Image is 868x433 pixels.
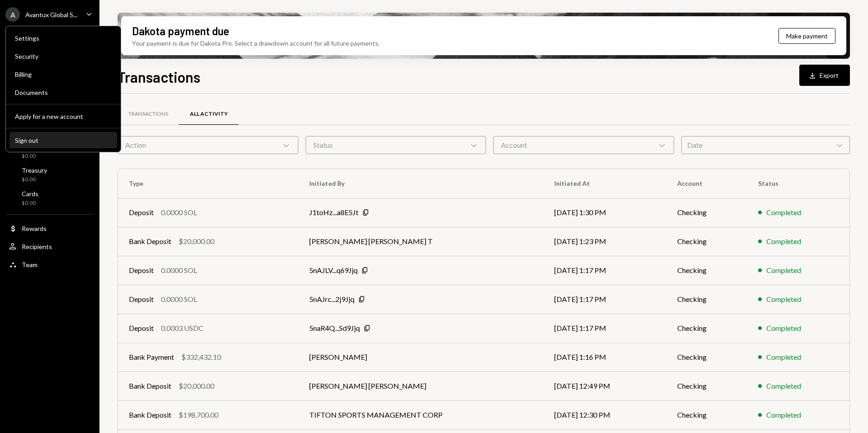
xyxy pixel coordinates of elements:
[666,169,747,198] th: Account
[15,113,112,120] div: Apply for a new account
[666,256,747,285] td: Checking
[298,372,543,400] td: [PERSON_NAME] [PERSON_NAME]
[179,236,214,247] div: $20,000.00
[190,110,228,118] div: All Activity
[5,238,94,254] a: Recipients
[309,265,358,276] div: 5nAJLV...q69Jjq
[15,34,112,42] div: Settings
[161,207,197,218] div: 0.0000 SOL
[543,343,666,372] td: [DATE] 1:16 PM
[309,323,360,334] div: 5naR4Q...Sd9Jjq
[118,68,200,86] h1: Transactions
[298,400,543,429] td: TIFTON SPORTS MANAGEMENT CORP
[9,132,117,149] button: Sign out
[118,169,298,198] th: Type
[766,409,801,420] div: Completed
[128,110,168,118] div: Transactions
[747,169,849,198] th: Status
[298,227,543,256] td: [PERSON_NAME] [PERSON_NAME] T
[799,65,850,86] button: Export
[161,294,197,305] div: 0.0000 SOL
[306,136,486,154] div: Status
[666,314,747,343] td: Checking
[543,256,666,285] td: [DATE] 1:17 PM
[179,409,218,420] div: $198,700.00
[9,108,117,125] button: Apply for a new account
[22,261,38,268] div: Team
[129,265,154,276] div: Deposit
[179,381,214,391] div: $20,000.00
[129,352,174,362] div: Bank Payment
[5,220,94,236] a: Rewards
[22,225,47,232] div: Rewards
[161,265,197,276] div: 0.0000 SOL
[766,207,801,218] div: Completed
[9,48,117,64] a: Security
[181,352,221,362] div: $332,432.10
[15,71,112,78] div: Billing
[129,323,154,334] div: Deposit
[543,169,666,198] th: Initiated At
[9,30,117,46] a: Settings
[9,66,117,82] a: Billing
[666,343,747,372] td: Checking
[5,7,20,22] div: A
[129,207,154,218] div: Deposit
[766,236,801,247] div: Completed
[118,136,298,154] div: Action
[298,343,543,372] td: [PERSON_NAME]
[5,256,94,273] a: Team
[129,409,171,420] div: Bank Deposit
[22,166,47,174] div: Treasury
[22,243,52,250] div: Recipients
[666,372,747,400] td: Checking
[543,372,666,400] td: [DATE] 12:49 PM
[766,294,801,305] div: Completed
[161,323,203,334] div: 0.0003 USDC
[22,152,43,160] div: $0.00
[22,199,38,207] div: $0.00
[129,236,171,247] div: Bank Deposit
[666,227,747,256] td: Checking
[298,169,543,198] th: Initiated By
[118,103,179,126] a: Transactions
[129,294,154,305] div: Deposit
[132,38,380,48] div: Your payment is due for Dakota Pro. Select a drawdown account for all future payments.
[666,400,747,429] td: Checking
[543,198,666,227] td: [DATE] 1:30 PM
[766,352,801,362] div: Completed
[22,176,47,184] div: $0.00
[543,227,666,256] td: [DATE] 1:23 PM
[543,400,666,429] td: [DATE] 12:30 PM
[9,84,117,100] a: Documents
[543,314,666,343] td: [DATE] 1:17 PM
[309,207,359,218] div: J1toHz...a8E5Jt
[22,190,38,198] div: Cards
[666,285,747,314] td: Checking
[5,187,94,209] a: Cards$0.00
[5,164,94,185] a: Treasury$0.00
[778,28,835,44] button: Make payment
[15,52,112,60] div: Security
[766,323,801,334] div: Completed
[543,285,666,314] td: [DATE] 1:17 PM
[15,136,112,144] div: Sign out
[129,381,171,391] div: Bank Deposit
[493,136,674,154] div: Account
[666,198,747,227] td: Checking
[766,381,801,391] div: Completed
[309,294,354,305] div: 5nAJrc...2j9Jjq
[681,136,850,154] div: Date
[766,265,801,276] div: Completed
[179,103,239,126] a: All Activity
[25,11,77,19] div: Avantux Global S...
[15,89,112,96] div: Documents
[132,24,229,38] div: Dakota payment due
